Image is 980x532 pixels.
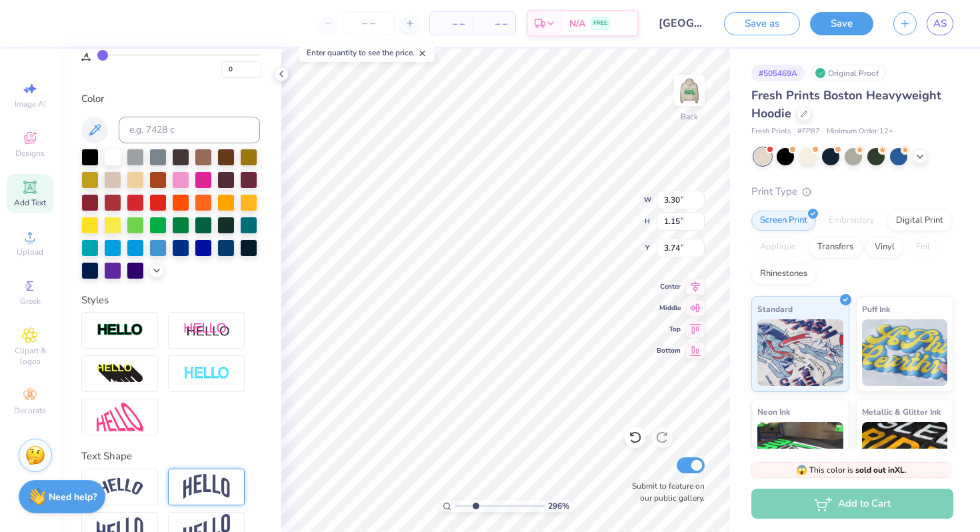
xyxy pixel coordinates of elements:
[751,211,816,231] div: Screen Print
[97,323,143,338] img: Stroke
[757,405,790,419] span: Neon Ink
[97,478,143,496] img: Arc
[862,422,948,489] img: Metallic & Glitter Ink
[757,422,843,489] img: Neon Ink
[796,464,807,477] span: 😱
[751,87,941,121] span: Fresh Prints Boston Heavyweight Hoodie
[183,474,230,499] img: Arch
[14,197,46,208] span: Add Text
[757,302,793,316] span: Standard
[751,184,953,199] div: Print Type
[20,296,41,307] span: Greek
[15,148,45,159] span: Designs
[481,17,507,31] span: – –
[810,12,873,35] button: Save
[827,126,893,137] span: Minimum Order: 12 +
[796,464,907,476] span: This color is .
[820,211,883,231] div: Embroidery
[625,480,705,504] label: Submit to feature on our public gallery.
[933,16,947,31] span: AS
[299,43,435,62] div: Enter quantity to see the price.
[183,322,230,339] img: Shadow
[809,237,862,257] div: Transfers
[97,363,143,385] img: 3d Illusion
[81,91,260,107] div: Color
[657,346,681,355] span: Bottom
[751,264,816,284] div: Rhinestones
[343,11,395,35] input: – –
[81,449,260,464] div: Text Shape
[593,19,607,28] span: FREE
[907,237,939,257] div: Foil
[49,491,97,503] strong: Need help?
[657,282,681,291] span: Center
[7,345,53,367] span: Clipart & logos
[751,237,805,257] div: Applique
[97,403,143,431] img: Free Distort
[548,500,569,512] span: 296 %
[438,17,465,31] span: – –
[862,302,890,316] span: Puff Ink
[887,211,952,231] div: Digital Print
[751,126,791,137] span: Fresh Prints
[862,319,948,386] img: Puff Ink
[681,111,698,123] div: Back
[676,77,703,104] img: Back
[866,237,903,257] div: Vinyl
[119,117,260,143] input: e.g. 7428 c
[15,99,46,109] span: Image AI
[811,65,886,81] div: Original Proof
[81,293,260,308] div: Styles
[724,12,800,35] button: Save as
[657,325,681,334] span: Top
[183,366,230,381] img: Negative Space
[14,405,46,416] span: Decorate
[649,10,714,37] input: Untitled Design
[927,12,953,35] a: AS
[855,465,905,475] strong: sold out in XL
[17,247,43,257] span: Upload
[797,126,820,137] span: # FP87
[657,303,681,313] span: Middle
[862,405,941,419] span: Metallic & Glitter Ink
[751,65,805,81] div: # 505469A
[569,17,585,31] span: N/A
[757,319,843,386] img: Standard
